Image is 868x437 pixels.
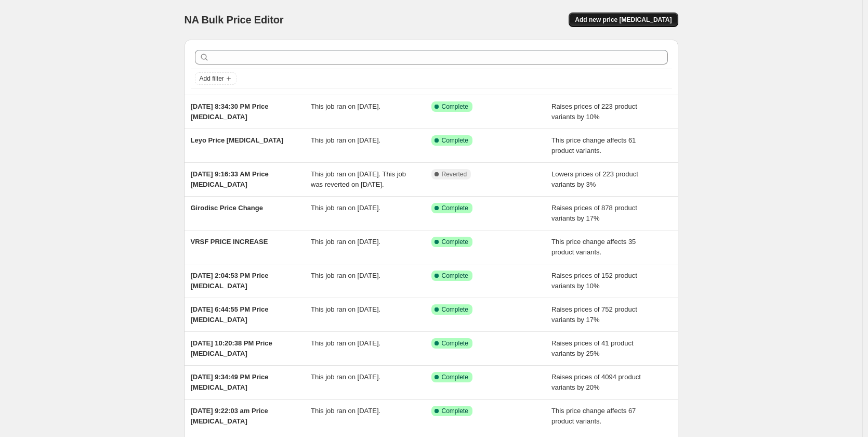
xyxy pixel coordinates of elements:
[551,272,637,290] span: Raises prices of 152 product variants by 10%
[442,373,468,381] span: Complete
[551,373,641,391] span: Raises prices of 4094 product variants by 20%
[185,14,284,25] span: NA Bulk Price Editor
[311,407,380,415] span: This job ran on [DATE].
[311,170,406,188] span: This job ran on [DATE]. This job was reverted on [DATE].
[191,102,269,121] span: [DATE] 8:34:30 PM Price [MEDICAL_DATA]
[442,238,468,246] span: Complete
[551,170,638,188] span: Lowers prices of 223 product variants by 3%
[442,204,468,212] span: Complete
[191,373,269,391] span: [DATE] 9:34:49 PM Price [MEDICAL_DATA]
[311,272,380,279] span: This job ran on [DATE].
[551,238,636,256] span: This price change affects 35 product variants.
[551,407,636,425] span: This price change affects 67 product variants.
[191,407,268,425] span: [DATE] 9:22:03 am Price [MEDICAL_DATA]
[191,339,272,357] span: [DATE] 10:20:38 PM Price [MEDICAL_DATA]
[311,238,380,246] span: This job ran on [DATE].
[551,102,637,121] span: Raises prices of 223 product variants by 10%
[311,136,380,144] span: This job ran on [DATE].
[311,204,380,212] span: This job ran on [DATE].
[311,339,380,347] span: This job ran on [DATE].
[191,272,269,290] span: [DATE] 2:04:53 PM Price [MEDICAL_DATA]
[200,74,224,83] span: Add filter
[442,339,468,348] span: Complete
[442,407,468,415] span: Complete
[195,72,236,85] button: Add filter
[191,305,269,324] span: [DATE] 6:44:55 PM Price [MEDICAL_DATA]
[442,136,468,145] span: Complete
[551,136,636,155] span: This price change affects 61 product variants.
[442,102,468,111] span: Complete
[569,12,678,27] button: Add new price [MEDICAL_DATA]
[191,170,269,188] span: [DATE] 9:16:33 AM Price [MEDICAL_DATA]
[191,136,284,144] span: Leyo Price [MEDICAL_DATA]
[311,305,380,313] span: This job ran on [DATE].
[442,305,468,314] span: Complete
[191,238,268,246] span: VRSF PRICE INCREASE
[551,339,634,357] span: Raises prices of 41 product variants by 25%
[575,16,672,24] span: Add new price [MEDICAL_DATA]
[442,272,468,280] span: Complete
[191,204,263,212] span: Girodisc Price Change
[551,305,637,324] span: Raises prices of 752 product variants by 17%
[311,102,380,110] span: This job ran on [DATE].
[551,204,637,222] span: Raises prices of 878 product variants by 17%
[442,170,467,178] span: Reverted
[311,373,380,381] span: This job ran on [DATE].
